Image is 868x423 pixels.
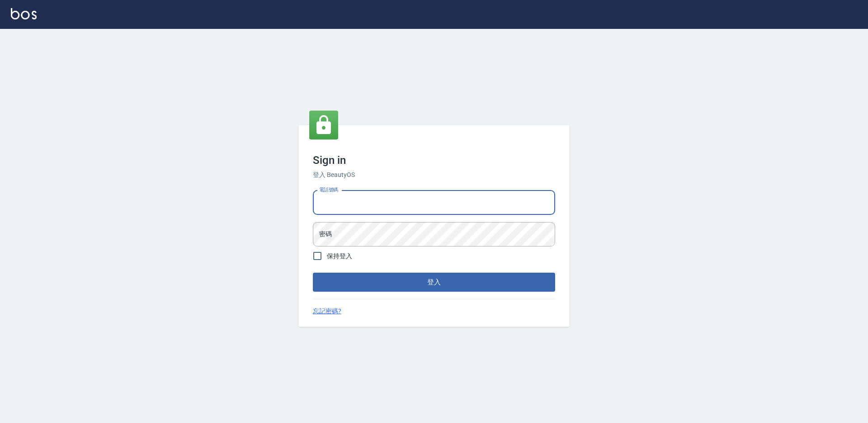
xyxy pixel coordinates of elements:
[319,186,338,193] label: 電話號碼
[11,8,37,19] img: Logo
[313,170,555,180] h6: 登入 BeautyOS
[313,307,341,316] a: 忘記密碼?
[313,154,555,167] h3: Sign in
[327,251,352,261] span: 保持登入
[313,273,555,292] button: 登入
